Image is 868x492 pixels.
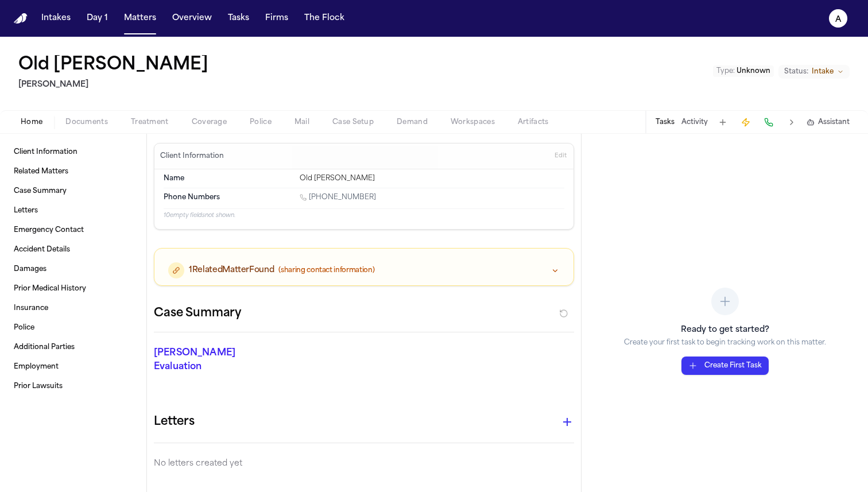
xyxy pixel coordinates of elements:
button: Matters [119,8,161,29]
a: Additional Parties [9,338,137,357]
button: Intakes [37,8,75,29]
button: Edit [551,147,570,165]
button: Day 1 [82,8,113,29]
dt: Name [164,174,293,183]
img: Finch Logo [14,13,28,24]
h2: Case Summary [154,304,241,323]
span: Phone Numbers [164,193,220,202]
button: The Flock [300,8,349,29]
a: Client Information [9,143,137,161]
button: Tasks [656,118,675,127]
span: Workspaces [451,118,495,127]
a: Call 1 (907) 323-5732 [300,193,376,202]
a: Accident Details [9,241,137,259]
button: Assistant [807,118,850,127]
span: 1 Related Matter Found [189,265,274,276]
button: Activity [681,118,708,127]
button: Overview [168,8,216,29]
h1: Old [PERSON_NAME] [18,55,208,76]
span: Mail [294,118,309,127]
span: Case Setup [332,118,374,127]
p: 10 empty fields not shown. [164,211,564,220]
button: Change status from Intake [778,65,850,79]
p: [PERSON_NAME] Evaluation [154,346,285,374]
a: Letters [9,202,137,220]
a: Related Matters [9,162,137,181]
h2: [PERSON_NAME] [18,78,213,92]
a: Police [9,319,137,337]
div: Old [PERSON_NAME] [300,174,564,183]
button: Create First Task [681,357,769,375]
span: Artifacts [518,118,549,127]
button: Edit Type: Unknown [713,65,774,77]
h3: Client Information [158,152,226,161]
h1: Letters [154,413,195,431]
a: Emergency Contact [9,221,137,239]
span: Treatment [131,118,169,127]
h3: Ready to get started? [624,324,826,336]
span: Unknown [737,68,770,75]
span: Home [21,118,42,127]
span: Status: [784,67,808,76]
span: Coverage [192,118,227,127]
button: Firms [261,8,293,29]
a: Prior Lawsuits [9,377,137,396]
p: No letters created yet [154,457,574,471]
span: Police [250,118,272,127]
button: 1RelatedMatterFound(sharing contact information) [154,249,573,285]
button: Tasks [223,8,254,29]
span: Demand [397,118,428,127]
a: Home [14,13,28,24]
span: Edit [555,152,567,160]
button: Add Task [715,114,731,130]
button: Edit matter name [18,55,208,76]
button: Make a Call [761,114,777,130]
a: Damages [9,260,137,278]
span: Documents [65,118,108,127]
p: Create your first task to begin tracking work on this matter. [624,338,826,347]
a: Insurance [9,299,137,317]
button: Create Immediate Task [738,114,754,130]
a: Employment [9,358,137,376]
span: (sharing contact information) [278,266,374,275]
span: Type : [716,68,735,75]
a: Case Summary [9,182,137,200]
a: Prior Medical History [9,280,137,298]
span: Intake [812,67,834,76]
span: Assistant [818,118,850,127]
